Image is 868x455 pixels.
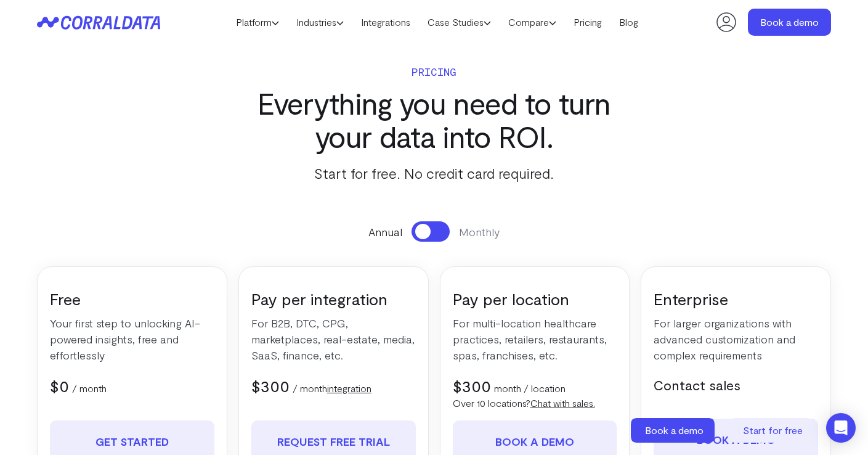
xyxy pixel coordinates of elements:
a: Integrations [352,13,419,31]
a: Compare [500,13,565,31]
h3: Free [50,289,214,309]
span: Annual [368,224,402,240]
p: Pricing [234,63,635,80]
span: Monthly [459,224,500,240]
span: $0 [50,376,69,395]
a: Book a demo [631,418,717,443]
a: Industries [288,13,352,31]
div: Open Intercom Messenger [826,413,856,443]
h3: Pay per integration [251,289,416,309]
a: Platform [227,13,288,31]
p: Over 10 locations? [453,396,617,411]
a: Pricing [565,13,610,31]
a: Case Studies [419,13,500,31]
p: / month [72,381,107,396]
h3: Enterprise [654,289,818,309]
p: Start for free. No credit card required. [234,162,635,184]
a: Blog [610,13,647,31]
h3: Everything you need to turn your data into ROI. [234,86,635,153]
a: Start for free [729,418,816,443]
span: $300 [251,376,290,395]
p: / month [293,381,371,396]
a: Chat with sales. [530,397,595,409]
span: Book a demo [645,424,704,436]
p: For larger organizations with advanced customization and complex requirements [654,315,818,363]
span: Start for free [743,424,803,436]
p: Your first step to unlocking AI-powered insights, free and effortlessly [50,315,214,363]
p: month / location [494,381,566,396]
h5: Contact sales [654,375,818,394]
span: $300 [453,376,491,395]
p: For B2B, DTC, CPG, marketplaces, real-estate, media, SaaS, finance, etc. [251,315,416,363]
a: integration [327,382,371,394]
p: For multi-location healthcare practices, retailers, restaurants, spas, franchises, etc. [453,315,617,363]
a: Book a demo [748,9,831,36]
h3: Pay per location [453,289,617,309]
